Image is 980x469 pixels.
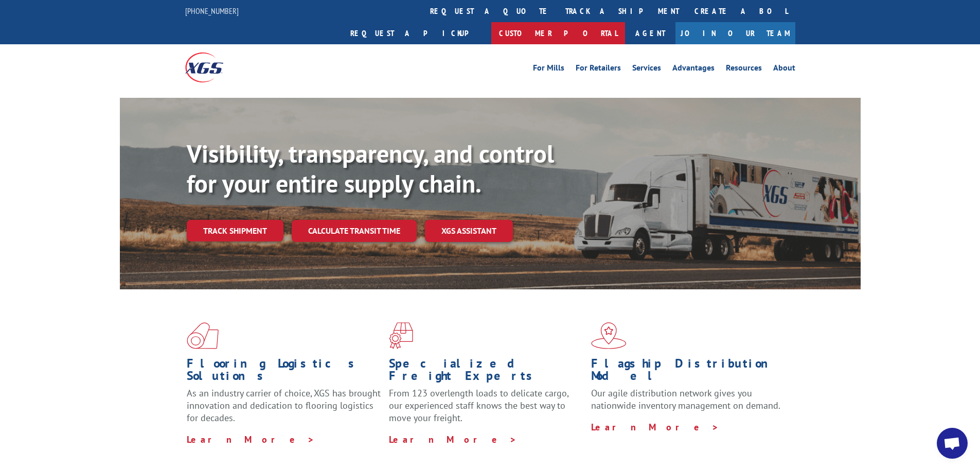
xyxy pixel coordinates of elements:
a: Advantages [672,64,715,75]
img: xgs-icon-flagship-distribution-model-red [591,322,627,349]
a: For Retailers [576,64,621,75]
a: Join Our Team [675,22,795,44]
a: XGS ASSISTANT [425,220,513,242]
img: xgs-icon-focused-on-flooring-red [389,322,413,349]
a: Agent [625,22,675,44]
h1: Flooring Logistics Solutions [187,357,381,387]
a: Track shipment [187,220,283,241]
a: [PHONE_NUMBER] [185,6,239,16]
a: Learn More > [591,421,719,433]
a: Request a pickup [343,22,491,44]
a: Learn More > [187,433,315,445]
span: Our agile distribution network gives you nationwide inventory management on demand. [591,387,780,411]
div: Open chat [937,428,968,459]
h1: Specialized Freight Experts [389,357,583,387]
a: Learn More > [389,433,517,445]
a: For Mills [533,64,564,75]
a: Calculate transit time [292,220,417,242]
a: Resources [726,64,762,75]
img: xgs-icon-total-supply-chain-intelligence-red [187,322,219,349]
a: Customer Portal [491,22,625,44]
a: About [773,64,795,75]
span: As an industry carrier of choice, XGS has brought innovation and dedication to flooring logistics... [187,387,381,424]
p: From 123 overlength loads to delicate cargo, our experienced staff knows the best way to move you... [389,387,583,433]
h1: Flagship Distribution Model [591,357,786,387]
a: Services [632,64,661,75]
b: Visibility, transparency, and control for your entire supply chain. [187,137,554,199]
